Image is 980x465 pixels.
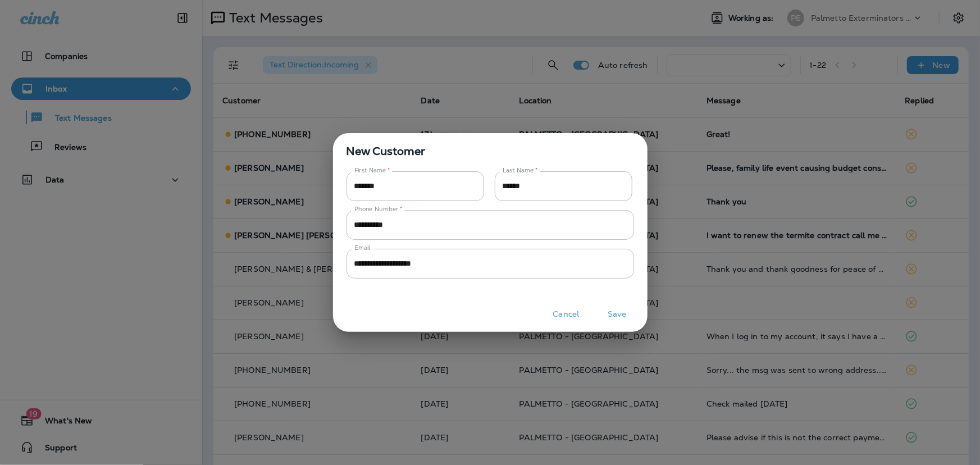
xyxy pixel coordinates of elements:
[333,133,648,160] span: New Customer
[545,306,587,323] button: Cancel
[354,244,370,252] label: Email
[354,205,402,213] label: Phone Number
[354,166,390,175] label: First Name
[596,306,639,323] button: Save
[503,166,538,175] label: Last Name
